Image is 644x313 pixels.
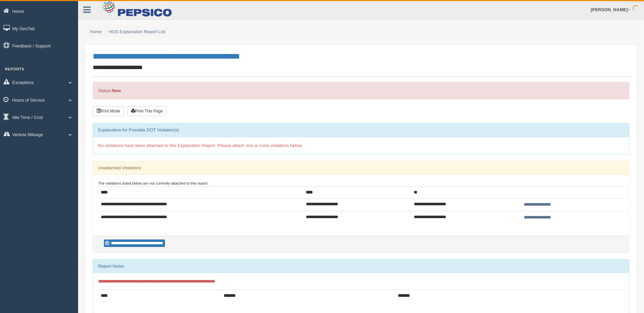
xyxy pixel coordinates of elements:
[127,106,167,116] button: Print This Page
[93,123,629,137] div: Explanation for Possible DOT Violation(s)
[112,88,121,93] strong: New
[93,106,124,116] button: Print Mode
[93,82,629,99] div: Status:
[98,181,208,185] small: The violations listed below are not currently attached to this report:
[109,29,165,34] a: HOS Explanation Report List
[98,143,303,148] span: No violations have been attached to this Explanation Report. Please attach one or more violations...
[93,161,629,175] div: Unattached Violations
[93,259,629,273] div: Report Notes
[90,29,102,34] a: Home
